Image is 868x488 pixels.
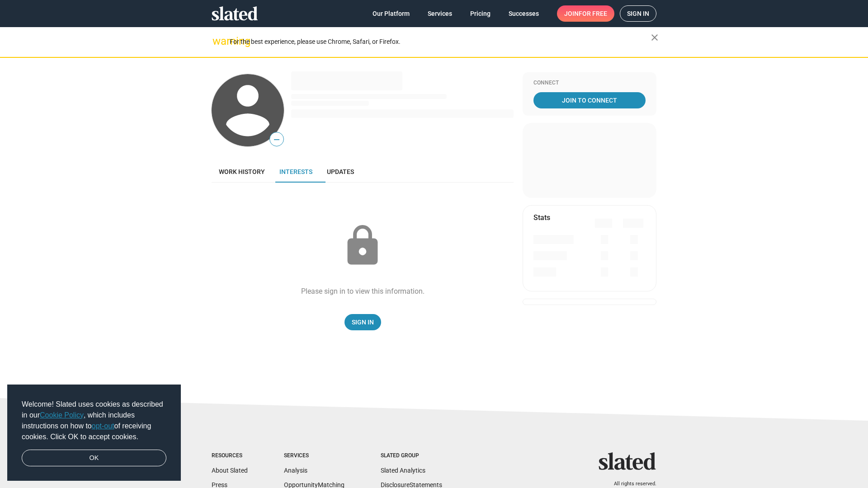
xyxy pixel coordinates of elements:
div: Services [284,452,344,460]
a: opt-out [92,422,114,430]
a: Interests [272,161,320,183]
a: Updates [320,161,361,183]
mat-icon: lock [340,223,385,268]
span: Sign In [352,314,374,330]
span: Work history [219,168,265,175]
a: Successes [501,5,546,22]
a: dismiss cookie message [22,450,166,467]
span: Our Platform [373,5,410,22]
span: Join To Connect [535,92,644,108]
a: Slated Analytics [381,467,425,474]
span: Interests [279,168,312,175]
a: Services [420,5,459,22]
span: Successes [509,5,539,22]
a: About Slated [212,467,248,474]
span: Sign in [627,6,649,21]
a: Sign in [620,5,656,22]
div: Resources [212,452,248,460]
mat-icon: warning [212,36,223,47]
div: Please sign in to view this information. [301,286,425,296]
div: Connect [533,80,646,87]
a: Join To Connect [533,92,646,108]
span: Join [564,5,607,22]
span: — [270,134,283,145]
div: For the best experience, please use Chrome, Safari, or Firefox. [230,36,651,48]
div: Slated Group [381,452,442,460]
span: for free [579,5,607,22]
span: Pricing [470,5,491,22]
a: Sign In [344,314,381,330]
span: Services [428,5,452,22]
a: Cookie Policy [40,411,84,419]
a: Work history [212,161,272,183]
span: Welcome! Slated uses cookies as described in our , which includes instructions on how to of recei... [22,399,166,442]
a: Our Platform [365,5,417,22]
a: Pricing [463,5,498,22]
span: Updates [327,168,354,175]
mat-icon: close [649,32,660,43]
div: cookieconsent [7,385,181,481]
a: Joinfor free [557,5,614,22]
mat-card-title: Stats [533,213,550,222]
a: Analysis [284,467,307,474]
